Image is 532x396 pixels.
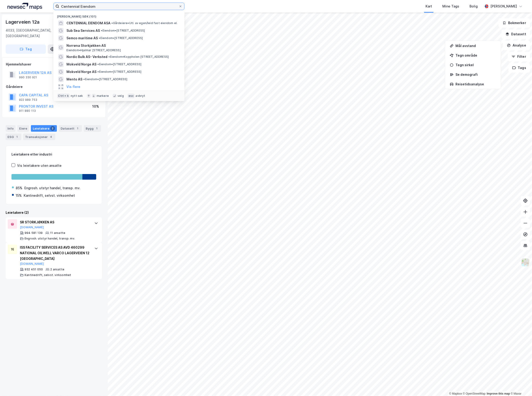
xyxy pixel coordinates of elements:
div: Eiere [17,125,29,132]
a: Improve this map [487,392,510,395]
div: Bygg [84,125,101,132]
button: [DOMAIN_NAME] [20,225,44,229]
span: • [97,62,99,66]
div: Vis leietakere uten ansatte [17,163,62,168]
span: Eiendom • [STREET_ADDRESS] [97,62,141,66]
div: Mål avstand [455,44,496,48]
div: 1 [95,126,99,131]
img: Z [521,258,530,267]
div: Leietakere [31,125,57,132]
span: Gårdeiere • Utl. av egen/leid fast eiendom el. [111,21,177,25]
div: 2 [50,126,55,131]
div: Tegn sirkel [455,63,496,67]
div: Engrosh. utstyr handel, transp. mv. [25,237,75,240]
div: Kantinedrift, selvst. virksomhet [24,193,75,198]
span: Eiendom • [STREET_ADDRESS] [99,36,143,40]
span: Norrøna Storkjøkken AS [66,43,179,48]
div: SR STORKJØKKEN AS [20,219,90,225]
div: Leietakere etter industri [11,152,96,157]
div: ESG [6,134,21,140]
button: Datasett [502,29,530,39]
div: Tegn område [455,53,496,57]
button: [DOMAIN_NAME] [20,262,44,266]
div: Bolig [470,4,478,9]
div: Mine Tags [442,4,459,9]
div: nytt søk [71,94,83,98]
span: CENTENNIAL EIENDOM ASA [66,20,110,26]
div: Reisetidsanalyse [455,82,496,86]
div: 990 330 921 [19,76,37,79]
div: 4 [49,134,53,139]
div: Kantinedrift, selvst. virksomhet [25,273,71,277]
div: Hjemmelshaver [6,62,102,67]
div: 1 [15,134,19,139]
div: Lagerveien 12a [6,18,40,26]
span: Mokveld Norge AS [66,62,96,67]
div: Leietakere (2) [6,210,102,215]
span: • [99,36,100,40]
div: Transaksjoner [23,134,55,140]
div: [PERSON_NAME] søk (101) [53,11,184,19]
div: esc [128,94,135,98]
div: 994 581 139 [25,231,43,235]
div: 11 ansatte [50,231,65,235]
span: • [83,77,85,81]
div: avbryt [136,94,145,98]
div: markere [97,94,109,98]
a: OpenStreetMap [463,392,486,395]
span: Eiendom • Hjalmar [STREET_ADDRESS] [66,48,121,52]
span: Mokveld Norge AS [66,69,96,75]
div: Engrosh. utstyr handel, transp. mv. [24,185,81,191]
div: 85% [16,185,22,191]
div: [PERSON_NAME] [490,4,517,9]
div: Datasett [59,125,82,132]
span: • [111,21,113,25]
div: Kontrollprogram for chat [509,374,532,396]
span: Eiendom • Koppholen [STREET_ADDRESS] [108,55,169,59]
span: • [97,70,99,73]
iframe: Chat Widget [509,374,532,396]
span: Eiendom • [STREET_ADDRESS] [83,77,127,81]
div: 911 880 113 [19,109,36,113]
a: Mapbox [449,392,462,395]
div: velg [117,94,124,98]
button: Tags [508,63,530,73]
img: logo.a4113a55bc3d86da70a041830d287a7e.svg [7,3,42,10]
div: 15% [16,193,22,198]
button: Filter [508,52,530,61]
span: Nordic Bulk AS- Verksted [66,54,107,60]
div: 4033, [GEOGRAPHIC_DATA], [GEOGRAPHIC_DATA] [6,28,66,39]
button: Tag [6,44,46,54]
div: 932 451 050 [25,268,43,271]
span: • [108,55,110,58]
button: Vis flere [66,84,80,90]
div: 2 ansatte [50,268,64,271]
div: Gårdeiere [6,84,102,90]
span: Eiendom • [STREET_ADDRESS] [97,70,141,74]
span: Semco maritime AS [66,35,98,41]
span: Eiendom • [STREET_ADDRESS] [101,29,145,33]
div: Se demografi [455,73,496,76]
button: Analyse [503,41,530,50]
div: ISS FACILITY SERVICES AS AVD 460299 NATIONAL OILWELL VARCO LAGERVEIEN 12 [GEOGRAPHIC_DATA] [20,245,90,262]
span: Mento AS [66,76,82,82]
span: Sub Sea Services AS [66,28,100,33]
div: 10% [92,104,99,109]
div: Ctrl + k [57,94,70,98]
div: Info [6,125,15,132]
div: Kart [426,4,432,9]
input: Søk på adresse, matrikkel, gårdeiere, leietakere eller personer [59,3,179,10]
button: Bokmerker [499,18,530,28]
div: 1 [75,126,80,131]
span: • [101,29,102,32]
div: 922 989 753 [19,98,37,102]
